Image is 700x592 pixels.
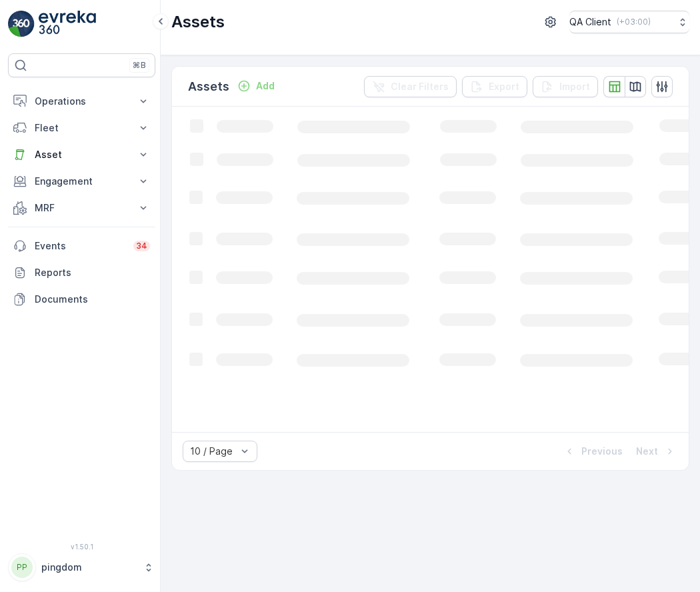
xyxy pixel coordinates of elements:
[391,80,449,93] p: Clear Filters
[8,141,155,168] button: Asset
[35,95,129,108] p: Operations
[462,76,527,97] button: Export
[635,443,678,459] button: Next
[8,259,155,286] a: Reports
[133,60,146,71] p: ⌘B
[35,239,125,253] p: Events
[8,195,155,221] button: MRF
[8,88,155,115] button: Operations
[8,168,155,195] button: Engagement
[256,79,275,93] p: Add
[636,445,658,458] p: Next
[35,293,150,306] p: Documents
[35,148,129,161] p: Asset
[489,80,519,93] p: Export
[561,443,624,459] button: Previous
[136,241,147,251] p: 34
[559,80,590,93] p: Import
[569,11,689,33] button: QA Client(+03:00)
[533,76,598,97] button: Import
[188,77,229,96] p: Assets
[8,11,35,37] img: logo
[35,175,129,188] p: Engagement
[8,286,155,313] a: Documents
[8,233,155,259] a: Events34
[364,76,457,97] button: Clear Filters
[581,445,623,458] p: Previous
[35,201,129,215] p: MRF
[8,543,155,551] span: v 1.50.1
[8,115,155,141] button: Fleet
[41,561,137,574] p: pingdom
[11,557,33,578] div: PP
[171,11,225,33] p: Assets
[617,17,651,27] p: ( +03:00 )
[39,11,96,37] img: logo_light-DOdMpM7g.png
[35,121,129,135] p: Fleet
[8,553,155,581] button: PPpingdom
[35,266,150,279] p: Reports
[569,15,611,29] p: QA Client
[232,78,280,94] button: Add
